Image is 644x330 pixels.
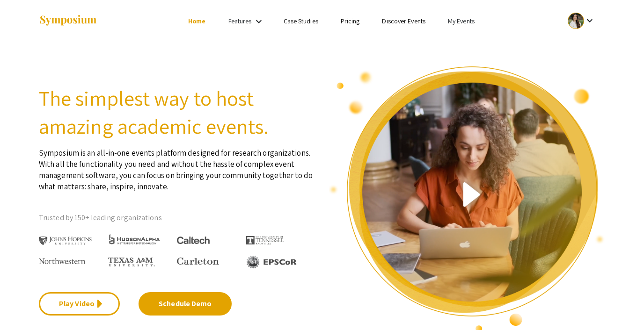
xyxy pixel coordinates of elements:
[246,236,284,244] img: The University of Tennessee
[558,10,605,31] button: Expand account dropdown
[584,15,595,26] mat-icon: Expand account dropdown
[177,258,219,265] img: Carleton
[177,237,210,244] img: Caltech
[382,17,425,25] a: Discover Events
[253,16,264,27] mat-icon: Expand Features list
[139,292,232,316] a: Schedule Demo
[39,237,92,245] img: Johns Hopkins University
[188,17,205,25] a: Home
[39,211,315,225] p: Trusted by 150+ leading organizations
[39,292,120,316] a: Play Video
[39,84,315,140] h2: The simplest way to host amazing academic events.
[448,17,475,25] a: My Events
[284,17,318,25] a: Case Studies
[108,234,161,244] img: HudsonAlpha
[39,140,315,192] p: Symposium is an all-in-one events platform designed for research organizations. With all the func...
[341,17,360,25] a: Pricing
[228,17,252,25] a: Features
[39,14,97,27] img: Symposium by ForagerOne
[108,258,155,267] img: Texas A&M University
[39,258,86,264] img: Northwestern
[246,255,298,269] img: EPSCOR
